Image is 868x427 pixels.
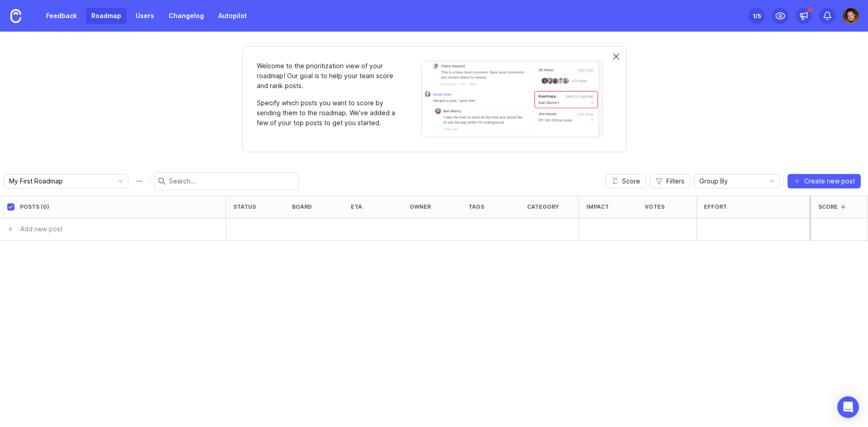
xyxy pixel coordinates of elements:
[130,8,160,24] a: Users
[818,203,838,210] div: Score
[468,203,484,210] div: tags
[410,203,431,210] div: owner
[257,61,399,91] p: Welcome to the prioritization view of your roadmap! Our goal is to help your team score and rank ...
[837,396,859,418] div: Open Intercom Messenger
[704,203,727,210] div: Effort
[650,174,690,188] button: Filters
[753,9,761,22] div: 1 /5
[9,176,109,186] input: My First Roadmap
[694,174,780,188] div: toggle menu
[765,178,779,185] svg: toggle icon
[351,203,362,210] div: eta
[645,203,665,210] div: Votes
[113,178,128,185] svg: toggle icon
[169,176,295,186] input: Search...
[4,174,128,188] div: toggle menu
[292,203,312,210] div: board
[421,61,603,137] img: When viewing a post, you can send it to a roadmap
[10,9,21,23] img: Canny Home
[699,176,728,186] span: Group By
[257,98,399,128] p: Specify which posts you want to score by sending them to the roadmap. We’ve added a few of your t...
[788,174,861,188] button: Create new post
[666,177,684,186] span: Filters
[622,177,640,186] span: Score
[163,8,209,24] a: Changelog
[20,224,62,234] div: Add new post
[843,8,859,24] img: Tyson Wilke
[132,174,146,188] button: Roadmap options
[527,203,559,210] div: category
[605,174,646,188] button: Score
[804,177,855,186] span: Create new post
[213,8,252,24] a: Autopilot
[20,203,49,210] div: Posts (0)
[233,203,256,210] div: status
[86,8,127,24] a: Roadmap
[749,8,765,24] button: 1/5
[586,203,609,210] div: Impact
[41,8,82,24] a: Feedback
